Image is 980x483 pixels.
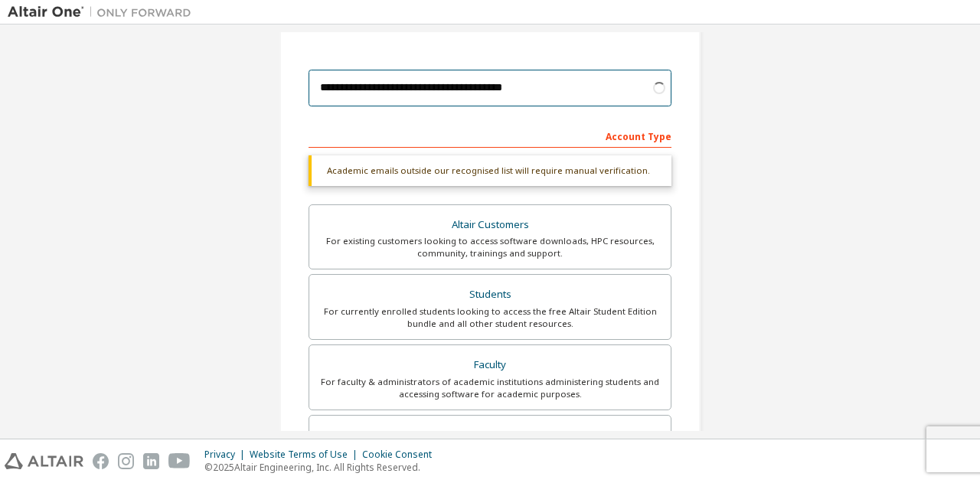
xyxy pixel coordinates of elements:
div: Everyone else [318,425,661,446]
img: youtube.svg [168,453,191,469]
img: altair_logo.svg [5,453,83,469]
div: Students [318,284,661,305]
div: For existing customers looking to access software downloads, HPC resources, community, trainings ... [318,235,661,259]
img: Altair One [8,5,199,20]
div: Cookie Consent [362,449,441,461]
div: Altair Customers [318,214,661,236]
div: For faculty & administrators of academic institutions administering students and accessing softwa... [318,376,661,400]
p: © 2025 Altair Engineering, Inc. All Rights Reserved. [204,461,441,474]
div: Privacy [204,449,250,461]
img: facebook.svg [93,453,109,469]
div: For currently enrolled students looking to access the free Altair Student Edition bundle and all ... [318,305,661,330]
div: Academic emails outside our recognised list will require manual verification. [309,155,671,186]
div: Website Terms of Use [250,449,362,461]
img: instagram.svg [118,453,134,469]
img: linkedin.svg [143,453,159,469]
div: Faculty [318,354,661,376]
div: Account Type [309,123,671,148]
